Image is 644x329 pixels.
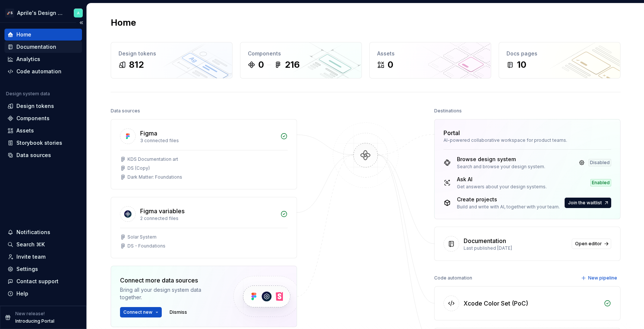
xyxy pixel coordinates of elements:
[1,5,85,21] button: 🚀SAprile's Design SystemArtem
[4,112,82,124] a: Components
[4,41,82,53] a: Documentation
[127,165,150,171] div: DS (Copy)
[16,241,45,248] div: Search ⌘K
[16,102,54,110] div: Design tokens
[4,275,82,287] button: Contact support
[16,265,38,273] div: Settings
[4,29,82,41] a: Home
[16,151,51,159] div: Data sources
[111,119,297,189] a: Figma3 connected filesKDS Documentation artDS (Copy)Dark Matter: Foundations
[16,229,50,236] div: Notifications
[443,137,611,143] div: AI-powered collaborative workspace for product teams.
[5,9,14,17] div: 🚀S
[16,68,61,75] div: Code automation
[499,42,621,79] a: Docs pages10
[111,106,140,116] div: Data sources
[434,106,462,116] div: Destinations
[572,239,611,249] a: Open editor
[590,179,611,186] div: Enabled
[129,59,144,71] div: 812
[120,276,221,285] div: Connect more data sources
[579,273,621,283] button: New pipeline
[457,196,560,203] div: Create projects
[568,200,602,206] span: Join the waitlist
[15,311,45,317] p: New release!
[16,127,34,134] div: Assets
[588,159,611,166] div: Disabled
[6,91,50,97] div: Design system data
[565,198,611,208] button: Join the waitlist
[16,31,31,38] div: Home
[15,318,54,324] p: Introducing Portal
[16,55,40,63] div: Analytics
[76,17,86,28] button: Collapse sidebar
[4,239,82,250] button: Search ⌘K
[16,290,28,297] div: Help
[120,307,162,317] button: Connect new
[369,42,491,79] a: Assets0
[111,197,297,258] a: Figma variables2 connected filesSolar SystemDS - Foundations
[4,263,82,275] a: Settings
[588,275,617,281] span: New pipeline
[127,174,182,180] div: Dark Matter: Foundations
[16,115,50,122] div: Components
[248,50,354,57] div: Components
[140,129,157,138] div: Figma
[166,307,190,317] button: Dismiss
[4,137,82,149] a: Storybook stories
[4,53,82,65] a: Analytics
[506,50,613,57] div: Docs pages
[16,43,56,51] div: Documentation
[4,288,82,300] button: Help
[140,215,276,221] div: 2 connected files
[16,139,62,147] div: Storybook stories
[4,251,82,263] a: Invite team
[4,100,82,112] a: Design tokens
[140,138,276,144] div: 3 connected files
[517,59,526,71] div: 10
[464,299,528,308] div: Xcode Color Set (PoC)
[388,59,393,71] div: 0
[111,42,233,79] a: Design tokens812
[457,164,545,170] div: Search and browse your design system.
[16,278,59,285] div: Contact support
[575,241,602,247] span: Open editor
[258,59,264,71] div: 0
[120,286,221,301] div: Bring all your design system data together.
[457,176,547,183] div: Ask AI
[457,156,545,163] div: Browse design system
[4,66,82,77] a: Code automation
[285,59,300,71] div: 216
[4,226,82,238] button: Notifications
[464,245,567,251] div: Last published [DATE]
[16,253,45,261] div: Invite team
[127,234,157,240] div: Solar System
[127,243,165,249] div: DS - Foundations
[240,42,362,79] a: Components0216
[464,236,506,245] div: Documentation
[123,309,152,315] span: Connect new
[74,9,83,17] img: Artem
[443,128,460,137] div: Portal
[127,156,178,162] div: KDS Documentation art
[377,50,483,57] div: Assets
[119,50,225,57] div: Design tokens
[457,184,547,190] div: Get answers about your design systems.
[111,17,136,29] h2: Home
[434,273,472,283] div: Code automation
[140,207,184,215] div: Figma variables
[170,309,187,315] span: Dismiss
[4,125,82,137] a: Assets
[17,9,65,17] div: Aprile's Design System
[457,204,560,210] div: Build and write with AI, together with your team.
[4,149,82,161] a: Data sources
